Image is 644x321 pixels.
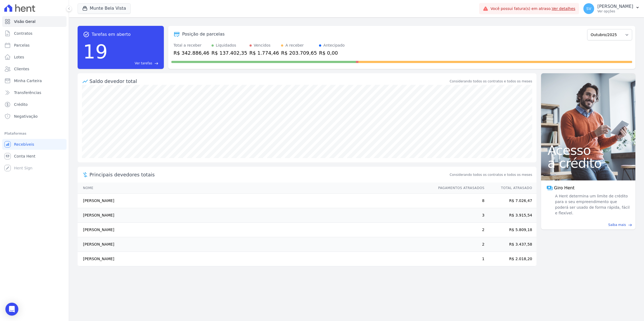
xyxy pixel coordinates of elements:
[78,194,433,208] td: [PERSON_NAME]
[212,49,247,57] div: R$ 137.402,35
[89,171,449,178] span: Principais devedores totais
[485,223,536,237] td: R$ 5.809,18
[14,66,29,72] span: Clientes
[2,111,67,122] a: Negativação
[14,54,24,60] span: Lotes
[579,1,644,16] button: SV [PERSON_NAME] Ver opções
[485,252,536,266] td: R$ 2.018,20
[14,43,30,48] span: Parcelas
[485,194,536,208] td: R$ 7.026,47
[628,223,632,227] span: east
[433,194,485,208] td: 8
[110,61,158,66] a: Ver tarefas east
[2,64,67,74] a: Clientes
[597,9,633,13] p: Ver opções
[14,19,36,24] span: Visão Geral
[14,102,28,107] span: Crédito
[608,222,626,227] span: Saiba mais
[78,183,433,194] th: Nome
[2,40,67,51] a: Parcelas
[2,52,67,62] a: Lotes
[135,61,152,66] span: Ver tarefas
[597,4,633,9] p: [PERSON_NAME]
[89,78,449,85] div: Saldo devedor total
[490,6,575,12] span: Você possui fatura(s) em atraso.
[254,43,271,48] div: Vencidos
[216,43,236,48] div: Liquidados
[285,43,304,48] div: A receber
[182,31,225,37] div: Posição de parcelas
[92,31,131,38] span: Tarefas em aberto
[78,3,131,13] button: Munte Bela Vista
[450,79,532,84] div: Considerando todos os contratos e todos os meses
[485,208,536,223] td: R$ 3.915,54
[544,222,632,227] a: Saiba mais east
[250,49,279,57] div: R$ 1.774,46
[78,223,433,237] td: [PERSON_NAME]
[554,185,574,191] span: Giro Hent
[14,31,32,36] span: Contratos
[485,237,536,252] td: R$ 3.437,58
[554,193,630,216] span: A Hent determina um limite de crédito para o seu empreendimento que poderá ser usado de forma ráp...
[2,28,67,39] a: Contratos
[14,90,41,95] span: Transferências
[154,61,158,65] span: east
[174,49,209,57] div: R$ 342.886,46
[2,87,67,98] a: Transferências
[319,49,345,57] div: R$ 0,00
[433,208,485,223] td: 3
[433,183,485,194] th: Pagamentos Atrasados
[552,6,576,11] a: Ver detalhes
[2,16,67,27] a: Visão Geral
[14,142,34,147] span: Recebíveis
[2,139,67,150] a: Recebíveis
[78,252,433,266] td: [PERSON_NAME]
[83,38,108,66] div: 19
[485,183,536,194] th: Total Atrasado
[2,151,67,162] a: Conta Hent
[174,43,209,48] div: Total a receber
[5,303,18,316] div: Open Intercom Messenger
[4,130,64,137] div: Plataformas
[450,172,532,177] span: Considerando todos os contratos e todos os meses
[14,153,35,159] span: Conta Hent
[78,208,433,223] td: [PERSON_NAME]
[433,223,485,237] td: 2
[83,31,89,38] span: task_alt
[586,7,591,11] span: SV
[2,99,67,110] a: Crédito
[433,237,485,252] td: 2
[14,78,42,83] span: Minha Carteira
[78,237,433,252] td: [PERSON_NAME]
[323,43,345,48] div: Antecipado
[281,49,317,57] div: R$ 203.709,65
[2,75,67,86] a: Minha Carteira
[14,114,38,119] span: Negativação
[548,157,629,170] span: a crédito
[433,252,485,266] td: 1
[548,144,629,157] span: Acesso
